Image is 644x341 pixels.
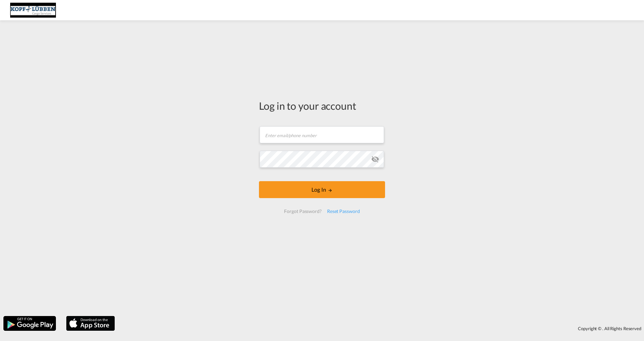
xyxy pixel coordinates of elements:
[371,155,379,163] md-icon: icon-eye-off
[260,126,384,143] input: Enter email/phone number
[3,315,57,332] img: google.png
[259,99,385,113] div: Log in to your account
[10,3,56,18] img: 25cf3bb0aafc11ee9c4fdbd399af7748.JPG
[65,315,116,332] img: apple.png
[281,205,324,217] div: Forgot Password?
[118,323,644,334] div: Copyright © . All Rights Reserved
[259,181,385,198] button: LOGIN
[324,205,363,217] div: Reset Password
